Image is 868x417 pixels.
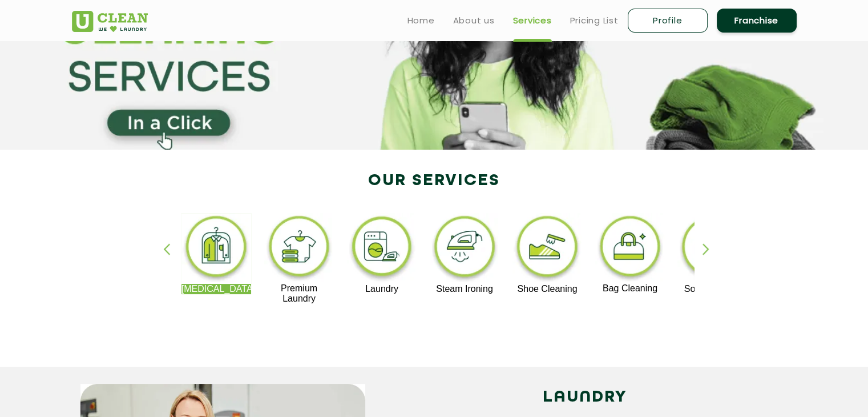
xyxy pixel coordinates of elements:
[513,14,552,27] a: Services
[181,213,252,284] img: dry_cleaning_11zon.webp
[677,213,748,284] img: sofa_cleaning_11zon.webp
[347,213,417,284] img: laundry_cleaning_11zon.webp
[512,213,583,284] img: shoe_cleaning_11zon.webp
[264,283,334,304] p: Premium Laundry
[382,384,788,411] h2: LAUNDRY
[628,9,708,33] a: Profile
[430,213,500,284] img: steam_ironing_11zon.webp
[347,284,417,294] p: Laundry
[595,283,665,294] p: Bag Cleaning
[181,284,252,294] p: [MEDICAL_DATA]
[430,284,500,294] p: Steam Ironing
[717,9,797,33] a: Franchise
[407,14,435,27] a: Home
[595,213,665,283] img: bag_cleaning_11zon.webp
[72,11,148,32] img: UClean Laundry and Dry Cleaning
[512,284,583,294] p: Shoe Cleaning
[264,213,334,283] img: premium_laundry_cleaning_11zon.webp
[677,284,748,294] p: Sofa Cleaning
[453,14,495,27] a: About us
[570,14,619,27] a: Pricing List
